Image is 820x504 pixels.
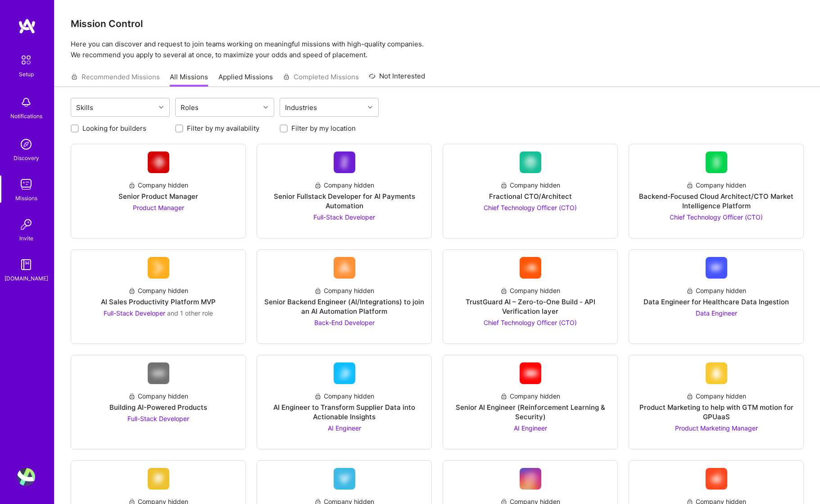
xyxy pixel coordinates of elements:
[10,111,42,121] div: Notifications
[170,72,208,87] a: All Missions
[71,18,804,29] h3: Mission Control
[264,192,424,211] div: Senior Fullstack Developer for AI Payments Automation
[636,362,796,442] a: Company LogoCompany hiddenProduct Marketing to help with GTM motion for GPUaaSProduct Marketing M...
[148,257,169,279] img: Company Logo
[314,286,374,295] div: Company hidden
[696,309,737,317] span: Data Engineer
[264,403,424,422] div: AI Engineer to Transform Supplier Data into Actionable Insights
[484,319,577,326] span: Chief Technology Officer (CTO)
[484,204,577,211] span: Chief Technology Officer (CTO)
[17,256,35,274] img: guide book
[178,101,201,114] div: Roles
[78,362,238,442] a: Company LogoCompany hiddenBuilding AI-Powered ProductsFull-Stack Developer
[148,151,169,173] img: Company Logo
[520,362,541,384] img: Company Logo
[314,180,374,190] div: Company hidden
[128,286,188,295] div: Company hidden
[670,213,763,221] span: Chief Technology Officer (CTO)
[686,391,746,401] div: Company hidden
[675,424,758,432] span: Product Marketing Manager
[19,234,33,243] div: Invite
[17,468,35,486] img: User Avatar
[706,362,727,384] img: Company Logo
[706,468,727,490] img: Company Logo
[450,257,610,336] a: Company LogoCompany hiddenTrustGuard AI – Zero-to-One Build - API Verification layerChief Technol...
[104,309,165,317] span: Full-Stack Developer
[520,257,541,279] img: Company Logo
[17,50,36,69] img: setup
[133,204,184,211] span: Product Manager
[127,415,189,422] span: Full-Stack Developer
[128,180,188,190] div: Company hidden
[686,286,746,295] div: Company hidden
[636,192,796,211] div: Backend-Focused Cloud Architect/CTO Market Intelligence Platform
[17,93,35,111] img: bell
[706,257,727,279] img: Company Logo
[334,362,355,384] img: Company Logo
[264,362,424,442] a: Company LogoCompany hiddenAI Engineer to Transform Supplier Data into Actionable InsightsAI Engineer
[15,468,37,486] a: User Avatar
[17,215,35,234] img: Invite
[264,151,424,231] a: Company LogoCompany hiddenSenior Fullstack Developer for AI Payments AutomationFull-Stack Developer
[71,39,804,60] p: Here you can discover and request to join teams working on meaningful missions with high-quality ...
[643,297,789,307] div: Data Engineer for Healthcare Data Ingestion
[706,151,727,173] img: Company Logo
[264,297,424,316] div: Senior Backend Engineer (AI/Integrations) to join an AI Automation Platform
[520,468,541,490] img: Company Logo
[18,18,36,34] img: logo
[334,468,355,490] img: Company Logo
[128,391,188,401] div: Company hidden
[686,180,746,190] div: Company hidden
[450,362,610,442] a: Company LogoCompany hiddenSenior AI Engineer (Reinforcement Learning & Security)AI Engineer
[369,71,425,87] a: Not Interested
[368,105,372,110] i: icon Chevron
[101,297,216,307] div: AI Sales Productivity Platform MVP
[218,72,273,87] a: Applied Missions
[520,151,541,173] img: Company Logo
[118,192,198,201] div: Senior Product Manager
[263,105,268,110] i: icon Chevron
[334,151,355,173] img: Company Logo
[328,424,361,432] span: AI Engineer
[450,151,610,231] a: Company LogoCompany hiddenFractional CTO/ArchitectChief Technology Officer (CTO)
[82,124,146,133] label: Looking for builders
[450,297,610,316] div: TrustGuard AI – Zero-to-One Build - API Verification layer
[17,135,35,153] img: discovery
[636,151,796,231] a: Company LogoCompany hiddenBackend-Focused Cloud Architect/CTO Market Intelligence PlatformChief T...
[500,180,560,190] div: Company hidden
[78,151,238,231] a: Company LogoCompany hiddenSenior Product ManagerProduct Manager
[500,391,560,401] div: Company hidden
[283,101,319,114] div: Industries
[17,175,35,193] img: teamwork
[14,153,39,163] div: Discovery
[500,286,560,295] div: Company hidden
[78,257,238,336] a: Company LogoCompany hiddenAI Sales Productivity Platform MVPFull-Stack Developer and 1 other role
[148,468,169,490] img: Company Logo
[313,213,375,221] span: Full-Stack Developer
[514,424,547,432] span: AI Engineer
[15,193,37,203] div: Missions
[314,319,375,326] span: Back-End Developer
[74,101,95,114] div: Skills
[148,362,169,384] img: Company Logo
[450,403,610,422] div: Senior AI Engineer (Reinforcement Learning & Security)
[636,403,796,422] div: Product Marketing to help with GTM motion for GPUaaS
[314,391,374,401] div: Company hidden
[109,403,207,412] div: Building AI-Powered Products
[5,274,48,283] div: [DOMAIN_NAME]
[291,124,356,133] label: Filter by my location
[19,69,34,79] div: Setup
[264,257,424,336] a: Company LogoCompany hiddenSenior Backend Engineer (AI/Integrations) to join an AI Automation Plat...
[334,257,355,279] img: Company Logo
[167,309,213,317] span: and 1 other role
[159,105,163,110] i: icon Chevron
[489,192,572,201] div: Fractional CTO/Architect
[636,257,796,336] a: Company LogoCompany hiddenData Engineer for Healthcare Data IngestionData Engineer
[187,124,259,133] label: Filter by my availability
